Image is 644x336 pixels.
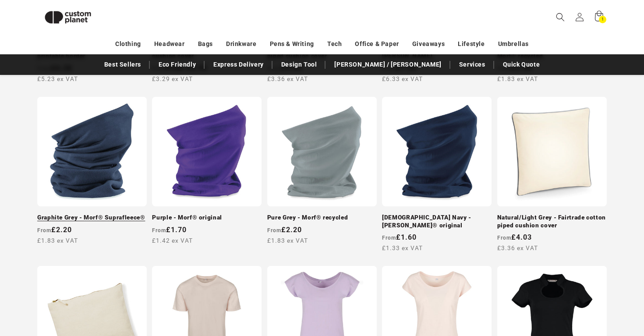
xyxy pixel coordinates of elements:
a: Pens & Writing [270,36,314,52]
span: 1 [602,16,604,23]
a: Clothing [115,36,141,52]
a: [PERSON_NAME] / [PERSON_NAME] [330,57,446,72]
a: Drinkware [226,36,256,52]
a: Tech [327,36,342,52]
a: Bags [198,36,213,52]
a: Eco Friendly [154,57,200,72]
a: Graphite Grey - Morf® Suprafleece® [37,214,147,222]
iframe: Chat Widget [494,241,644,336]
img: Custom Planet [37,4,99,31]
a: Natural/Light Grey - Fairtrade cotton piped cushion cover [497,214,607,229]
a: Express Delivery [209,57,268,72]
summary: Search [551,7,570,27]
a: Purple - Morf® original [152,214,262,222]
a: Headwear [154,36,185,52]
a: Best Sellers [100,57,145,72]
a: Giveaways [412,36,445,52]
a: Office & Paper [355,36,399,52]
a: Lifestyle [458,36,485,52]
a: Services [455,57,490,72]
a: Pure Grey - Morf® recycled [267,214,377,222]
a: [DEMOGRAPHIC_DATA] Navy - [PERSON_NAME]® original [382,214,492,229]
a: Design Tool [277,57,322,72]
a: Quick Quote [499,57,545,72]
a: Umbrellas [498,36,529,52]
